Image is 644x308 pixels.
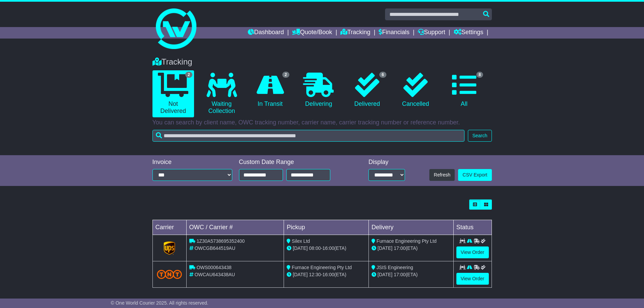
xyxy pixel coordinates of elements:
a: Financials [379,27,409,39]
a: 6 Delivered [346,70,388,110]
span: 2 [185,72,192,78]
span: 17:00 [394,272,406,277]
div: Invoice [152,159,232,166]
span: Silex Ltd [292,238,310,244]
span: 16:00 [323,245,334,251]
span: Furnace Engineering Pty Ltd [377,238,436,244]
span: 12:30 [309,272,321,277]
span: [DATE] [378,245,392,251]
td: Status [453,220,492,235]
span: OWS000643438 [196,265,232,270]
span: OWCAU643438AU [194,272,235,277]
span: 1Z30A5738695352400 [196,238,244,244]
span: OWCGB644519AU [194,245,235,251]
span: 2 [282,72,289,78]
a: CSV Export [458,169,492,181]
span: 8 [476,72,483,78]
a: Delivering [298,70,339,110]
a: Waiting Collection [201,70,242,117]
span: 17:00 [394,245,406,251]
span: 08:00 [309,245,321,251]
button: Search [468,130,492,142]
a: Settings [454,27,483,39]
a: Tracking [340,27,370,39]
span: 16:00 [323,272,334,277]
a: 2 Not Delivered [152,70,194,117]
div: Custom Date Range [239,159,348,166]
div: Display [368,159,405,166]
a: Dashboard [248,27,284,39]
button: Refresh [429,169,455,181]
a: Cancelled [395,70,436,110]
td: OWC / Carrier # [186,220,284,235]
td: Pickup [284,220,369,235]
a: 8 All [443,70,485,110]
p: You can search by client name, OWC tracking number, carrier name, carrier tracking number or refe... [152,119,492,126]
div: Tracking [149,57,495,67]
td: Carrier [152,220,186,235]
span: Furnace Engineering Pty Ltd [292,265,352,270]
a: Quote/Book [292,27,332,39]
span: [DATE] [293,272,308,277]
img: TNT_Domestic.png [157,270,182,279]
div: (ETA) [372,271,451,278]
div: - (ETA) [287,271,366,278]
a: Support [418,27,445,39]
span: © One World Courier 2025. All rights reserved. [111,300,209,306]
span: [DATE] [293,245,308,251]
a: 2 In Transit [249,70,291,110]
a: View Order [456,273,489,285]
div: - (ETA) [287,245,366,252]
td: Delivery [368,220,453,235]
img: GetCarrierServiceLogo [164,241,175,255]
div: (ETA) [372,245,451,252]
span: 6 [379,72,386,78]
span: JSIS Engineering [377,265,413,270]
a: View Order [456,246,489,258]
span: [DATE] [378,272,392,277]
